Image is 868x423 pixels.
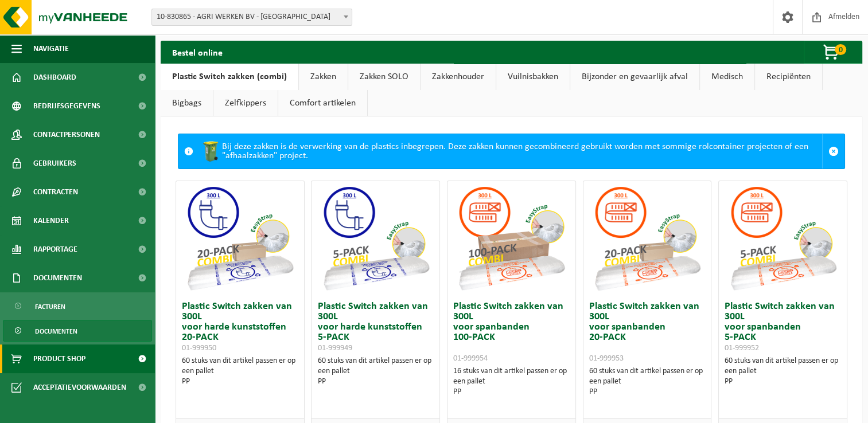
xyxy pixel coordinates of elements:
div: PP [589,387,706,397]
span: Gebruikers [33,149,76,178]
div: PP [725,377,841,387]
span: Documenten [35,320,77,342]
span: Kalender [33,206,69,235]
a: Bijzonder en gevaarlijk afval [570,64,699,90]
span: Navigatie [33,34,69,63]
a: Documenten [3,320,152,342]
span: 0 [835,44,846,55]
a: Comfort artikelen [278,90,367,116]
img: 01-999953 [590,181,704,296]
a: Zakken [299,64,348,90]
button: 0 [804,41,861,64]
a: Zakkenhouder [421,64,496,90]
img: 01-999950 [182,181,297,296]
span: Product Shop [33,344,85,373]
div: Bij deze zakken is de verwerking van de plastics inbegrepen. Deze zakken kunnen gecombineerd gebr... [199,134,822,169]
img: 01-999949 [318,181,433,296]
div: PP [453,387,570,397]
a: Facturen [3,295,152,317]
span: Dashboard [33,63,76,92]
span: 01-999952 [725,344,759,352]
h3: Plastic Switch zakken van 300L voor spanbanden 20-PACK [589,301,706,363]
span: 01-999950 [182,344,216,352]
a: Recipiënten [755,64,822,90]
a: Zelfkippers [213,90,278,116]
img: 01-999952 [726,181,840,296]
h3: Plastic Switch zakken van 300L voor harde kunststoffen 20-PACK [182,301,298,353]
a: Bigbags [161,90,213,116]
div: 16 stuks van dit artikel passen er op een pallet [453,366,570,397]
span: Acceptatievoorwaarden [33,373,126,402]
span: 01-999953 [589,354,624,363]
img: WB-0240-HPE-GN-50.png [199,140,222,163]
h3: Plastic Switch zakken van 300L voor harde kunststoffen 5-PACK [317,301,434,353]
span: 10-830865 - AGRI WERKEN BV - GERAARDSBERGEN [152,9,352,25]
span: Facturen [35,296,65,318]
h2: Bestel online [161,41,234,63]
span: Documenten [33,264,82,292]
span: Rapportage [33,235,77,264]
span: 10-830865 - AGRI WERKEN BV - GERAARDSBERGEN [151,9,352,26]
a: Vuilnisbakken [496,64,570,90]
span: Contracten [33,178,78,206]
div: 60 stuks van dit artikel passen er op een pallet [182,356,298,387]
div: PP [182,377,298,387]
div: 60 stuks van dit artikel passen er op een pallet [317,356,434,387]
div: PP [317,377,434,387]
a: Zakken SOLO [348,64,420,90]
span: 01-999954 [453,354,488,363]
span: 01-999949 [317,344,352,352]
div: 60 stuks van dit artikel passen er op een pallet [589,366,706,397]
a: Plastic Switch zakken (combi) [161,64,298,90]
span: Contactpersonen [33,120,100,149]
div: 60 stuks van dit artikel passen er op een pallet [725,356,841,387]
a: Sluit melding [822,134,844,169]
h3: Plastic Switch zakken van 300L voor spanbanden 100-PACK [453,301,570,363]
h3: Plastic Switch zakken van 300L voor spanbanden 5-PACK [725,301,841,353]
a: Medisch [700,64,754,90]
span: Bedrijfsgegevens [33,92,100,120]
img: 01-999954 [454,181,569,296]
